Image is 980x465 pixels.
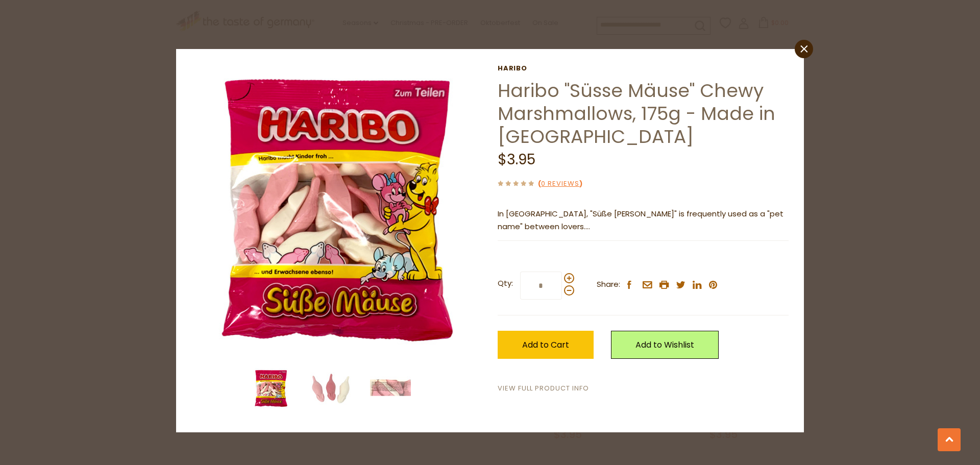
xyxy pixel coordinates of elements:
a: Haribo [498,64,789,72]
span: ( ) [538,179,582,188]
a: Haribo "Süsse Mäuse" Chewy Marshmallows, 175g - Made in [GEOGRAPHIC_DATA] [498,78,775,150]
input: Qty: [520,272,562,300]
img: Haribo "Süsse Mäuse" Chewy Marshmallows, 175g - Made in Germany [370,368,411,409]
span: Share: [597,278,620,291]
img: Haribo "Süsse Mäuse" Chewy Marshmallows, 175g - Made in Germany [251,368,291,409]
p: In [GEOGRAPHIC_DATA], "Süße [PERSON_NAME]" is frequently used as a "pet name" between lovers. [498,208,789,233]
a: View Full Product Info [498,383,589,394]
strong: Qty: [498,277,513,290]
img: Haribo "Süsse Mäuse" Chewy Marshmallows, 175g - Made in Germany [191,64,483,356]
span: $3.95 [498,150,535,169]
span: Add to Cart [522,339,569,351]
img: Haribo "Süsse Mäuse" Chewy Marshmallows, 175g - Made in Germany [310,368,351,409]
a: Add to Wishlist [611,331,719,359]
a: 0 Reviews [541,179,579,189]
button: Add to Cart [498,331,594,359]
